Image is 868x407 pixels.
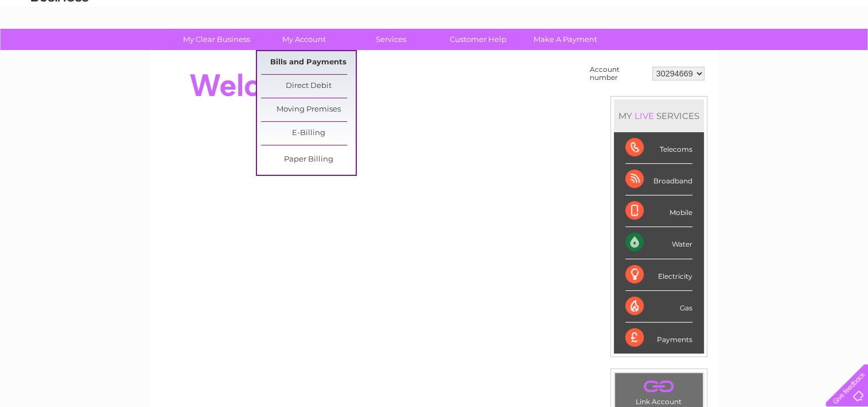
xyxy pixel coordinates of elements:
[261,75,356,98] a: Direct Debit
[830,49,857,57] a: Log out
[30,30,89,65] img: logo.png
[625,227,692,259] div: Water
[261,98,356,121] a: Moving Premises
[518,29,613,50] a: Make A Payment
[618,376,700,396] a: .
[261,122,356,145] a: E-Billing
[625,322,692,354] div: Payments
[625,259,692,291] div: Electricity
[256,29,351,50] a: My Account
[431,29,526,50] a: Customer Help
[695,49,720,57] a: Energy
[727,49,761,57] a: Telecoms
[632,110,656,121] div: LIVE
[614,99,704,132] div: MY SERVICES
[625,291,692,322] div: Gas
[652,6,731,20] a: 0333 014 3131
[666,49,688,57] a: Water
[169,29,264,50] a: My Clear Business
[587,63,649,85] td: Account number
[625,132,692,164] div: Telecoms
[768,49,785,57] a: Blog
[261,148,356,171] a: Paper Billing
[625,195,692,227] div: Mobile
[261,51,356,74] a: Bills and Payments
[164,6,706,56] div: Clear Business is a trading name of Verastar Limited (registered in [GEOGRAPHIC_DATA] No. 3667643...
[792,49,820,57] a: Contact
[344,29,438,50] a: Services
[625,164,692,195] div: Broadband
